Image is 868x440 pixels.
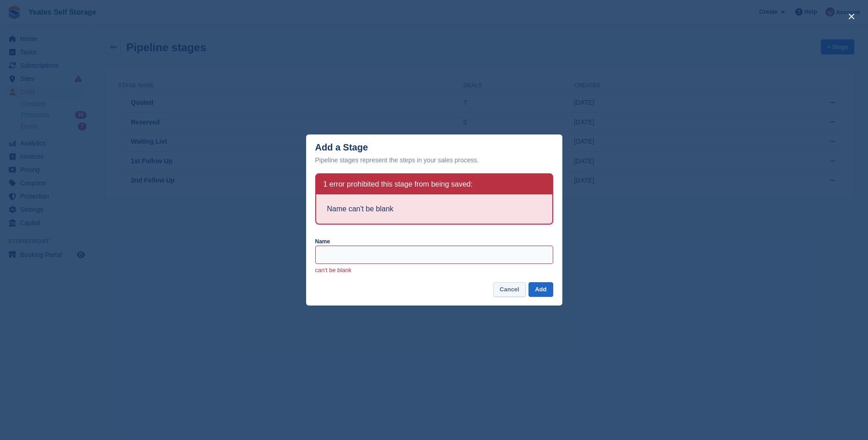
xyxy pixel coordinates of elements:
li: Name can't be blank [327,204,541,215]
div: Pipeline stages represent the steps in your sales process. [315,155,479,166]
h2: 1 error prohibited this stage from being saved: [323,180,473,189]
label: Name [315,238,330,245]
div: Add a Stage [315,142,479,166]
button: close [844,9,859,24]
button: Cancel [493,282,526,297]
button: Add [528,282,553,297]
p: can't be blank [315,266,553,275]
